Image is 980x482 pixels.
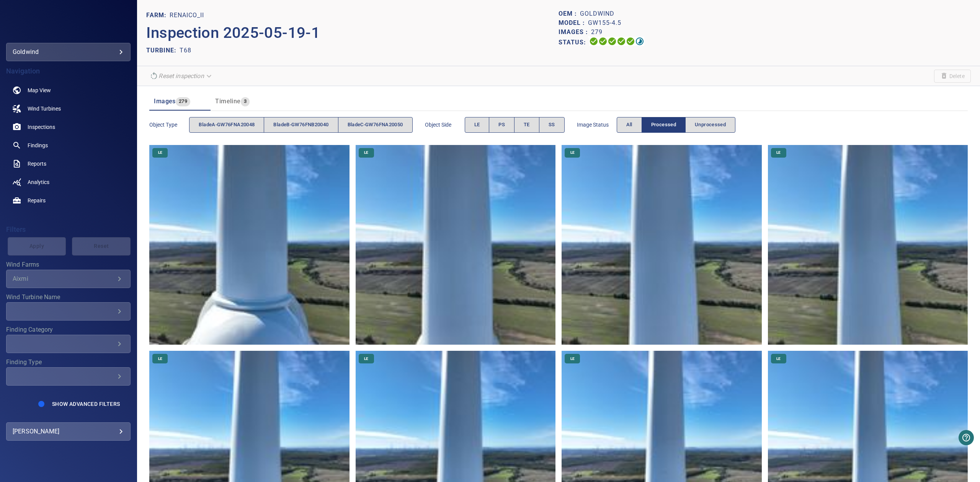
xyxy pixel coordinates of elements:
span: Unable to delete the inspection due to its current status [934,70,971,83]
div: Unable to reset the inspection due to its current status [146,69,216,83]
span: LE [772,150,785,155]
span: LE [359,356,373,361]
span: PS [498,120,505,129]
button: SS [539,117,565,133]
span: TE [524,120,530,129]
p: FARM: [146,11,170,20]
a: map noActive [6,81,131,99]
h4: Navigation [6,67,131,75]
div: Aixmi [13,275,115,282]
span: LE [566,356,579,361]
a: reports noActive [6,155,131,173]
p: T68 [180,46,191,55]
svg: Classification 92% [635,37,644,46]
span: LE [566,150,579,155]
label: Wind Turbine Name [6,294,131,300]
span: Inspections [28,123,55,131]
a: inspections noActive [6,118,131,136]
p: Renaico_II [170,11,204,20]
p: Goldwind [580,9,614,18]
a: repairs noActive [6,191,131,210]
div: goldwind [13,46,124,58]
span: LE [772,356,785,361]
div: [PERSON_NAME] [13,425,124,438]
svg: Matching 100% [626,37,635,46]
span: Timeline [215,98,240,105]
div: objectSide [465,117,565,133]
span: 3 [241,97,250,106]
button: bladeB-GW76FNB20040 [264,117,338,133]
button: bladeA-GW76FNA20048 [189,117,264,133]
span: All [626,120,632,129]
div: Wind Turbine Name [6,302,131,321]
button: All [617,117,642,133]
div: Wind Farms [6,270,131,288]
span: Findings [28,142,48,149]
span: Show Advanced Filters [52,401,120,407]
label: Finding Category [6,327,131,333]
svg: Data Formatted 100% [598,37,608,46]
span: Wind Turbines [28,105,61,112]
p: GW155-4.5 [588,18,621,28]
p: Images : [559,28,591,37]
span: LE [359,150,373,155]
span: Map View [28,86,51,94]
span: LE [154,150,167,155]
span: LE [154,356,167,361]
span: Object Side [425,121,465,129]
div: goldwind [6,43,131,61]
button: Show Advanced Filters [47,398,124,410]
span: Processed [651,120,676,129]
div: Finding Type [6,367,131,386]
p: OEM : [559,9,580,18]
span: bladeC-GW76FNA20050 [348,120,403,129]
svg: ML Processing 100% [617,37,626,46]
span: LE [474,120,480,129]
span: Repairs [28,197,46,204]
div: objectType [189,117,412,133]
p: TURBINE: [146,46,180,55]
button: Processed [642,117,686,133]
span: Unprocessed [695,120,726,129]
span: Object type [149,121,189,129]
label: Wind Farms [6,262,131,268]
button: bladeC-GW76FNA20050 [338,117,413,133]
a: findings noActive [6,136,131,155]
span: Reports [28,160,46,168]
button: LE [465,117,490,133]
span: SS [549,120,555,129]
a: windturbines noActive [6,99,131,118]
svg: Uploading 100% [589,37,598,46]
h4: Filters [6,226,131,233]
span: 279 [176,97,190,106]
img: goldwind-logo [49,19,88,27]
p: Model : [559,18,588,28]
div: imageStatus [617,117,736,133]
span: bladeA-GW76FNA20048 [199,120,255,129]
p: 279 [591,28,603,37]
svg: Selecting 100% [608,37,617,46]
button: PS [489,117,514,133]
span: Images [154,98,175,105]
span: Image Status [577,121,617,129]
em: Reset inspection [158,72,204,80]
a: analytics noActive [6,173,131,191]
div: Reset inspection [146,69,216,83]
label: Finding Type [6,359,131,365]
p: Status: [559,37,589,48]
button: TE [514,117,539,133]
p: Inspection 2025-05-19-1 [146,21,559,44]
button: Unprocessed [685,117,735,133]
div: Finding Category [6,335,131,353]
span: bladeB-GW76FNB20040 [273,120,328,129]
span: Analytics [28,178,49,186]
